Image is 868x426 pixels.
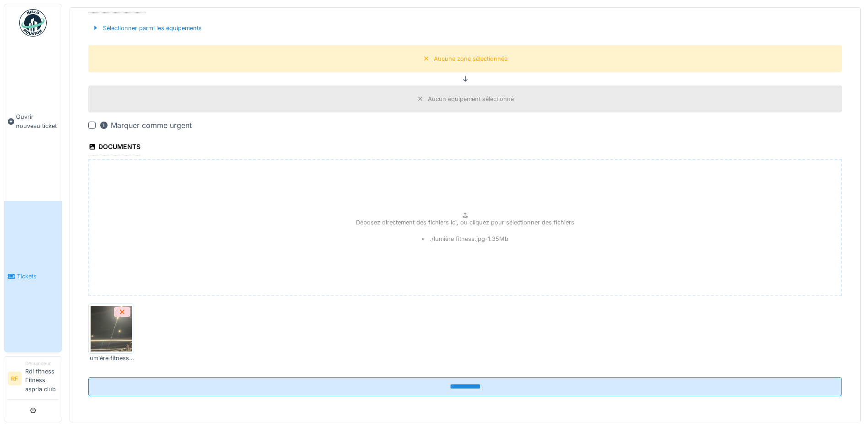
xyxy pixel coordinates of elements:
div: Sélectionner parmi les équipements [88,22,205,34]
div: Marquer comme urgent [99,120,192,131]
li: RF [8,372,22,385]
li: Rdi fitness Fitness aspria club [25,360,58,397]
span: Tickets [17,272,58,281]
div: Aucune zone sélectionnée [434,54,507,63]
a: Ouvrir nouveau ticket [4,42,62,201]
a: Tickets [4,201,62,352]
a: RF DemandeurRdi fitness Fitness aspria club [8,360,58,399]
span: Ouvrir nouveau ticket [16,112,58,130]
img: 0zrh3g45puo6p3xgoy44461pfmse [91,306,132,351]
div: Aucun équipement sélectionné [428,95,514,103]
div: lumière fitness.jpg [88,354,134,362]
div: Demandeur [25,360,58,367]
li: ./lumière fitness.jpg - 1.35 Mb [422,234,509,243]
div: Documents [88,140,140,155]
p: Déposez directement des fichiers ici, ou cliquez pour sélectionner des fichiers [356,218,574,227]
img: Badge_color-CXgf-gQk.svg [19,9,47,37]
